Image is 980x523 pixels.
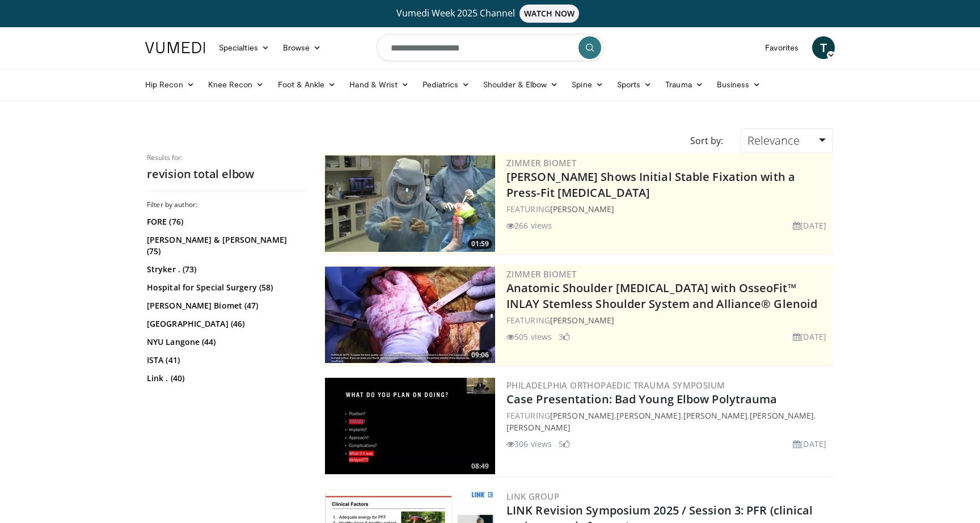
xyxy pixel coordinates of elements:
[747,133,800,148] span: Relevance
[325,378,495,474] img: d0e4f918-ce73-4d60-9168-dfcc6753585a.300x170_q85_crop-smart_upscale.jpg
[325,155,495,252] img: 6bc46ad6-b634-4876-a934-24d4e08d5fac.300x170_q85_crop-smart_upscale.jpg
[616,410,681,421] a: [PERSON_NAME]
[550,204,614,214] a: [PERSON_NAME]
[506,314,831,326] div: FEATURING
[559,331,570,343] li: 3
[519,5,580,23] span: WATCH NOW
[343,73,416,96] a: Hand & Wrist
[506,438,552,450] li: 306 views
[506,391,778,407] a: Case Presentation: Bad Young Elbow Polytrauma
[658,73,710,96] a: Trauma
[325,267,495,363] img: 59d0d6d9-feca-4357-b9cd-4bad2cd35cb6.300x170_q85_crop-smart_upscale.jpg
[793,331,826,343] li: [DATE]
[710,73,768,96] a: Business
[506,280,817,311] a: Anatomic Shoulder [MEDICAL_DATA] with OsseoFit™ INLAY Stemless Shoulder System and Alliance® Glenoid
[325,378,495,474] a: 08:49
[147,336,303,348] a: NYU Langone (44)
[271,73,343,96] a: Foot & Ankle
[212,36,276,59] a: Specialties
[506,169,795,200] a: [PERSON_NAME] Shows Initial Stable Fixation with a Press-Fit [MEDICAL_DATA]
[147,300,303,311] a: [PERSON_NAME] Biomet (47)
[506,410,831,433] div: FEATURING , , , ,
[147,216,303,227] a: FORE (76)
[793,438,826,450] li: [DATE]
[147,153,306,162] p: Results for:
[793,220,826,231] li: [DATE]
[325,155,495,252] a: 01:59
[147,318,303,330] a: [GEOGRAPHIC_DATA] (46)
[559,438,570,450] li: 5
[147,167,306,182] h2: revision total elbow
[740,128,833,153] a: Relevance
[476,73,565,96] a: Shoulder & Elbow
[506,331,552,343] li: 505 views
[506,203,831,215] div: FEATURING
[468,239,492,249] span: 01:59
[750,410,814,421] a: [PERSON_NAME]
[565,73,610,96] a: Spine
[506,379,725,391] a: Philadelphia Orthopaedic Trauma Symposium
[147,234,303,257] a: [PERSON_NAME] & [PERSON_NAME] (75)
[506,491,559,502] a: LINK Group
[468,461,492,471] span: 08:49
[506,268,576,280] a: Zimmer Biomet
[201,73,271,96] a: Knee Recon
[147,200,306,209] h3: Filter by author:
[147,5,833,23] a: Vumedi Week 2025 ChannelWATCH NOW
[147,282,303,293] a: Hospital for Special Surgery (58)
[812,36,835,59] a: T
[683,410,747,421] a: [PERSON_NAME]
[138,73,201,96] a: Hip Recon
[147,264,303,275] a: Stryker . (73)
[550,410,614,421] a: [PERSON_NAME]
[147,355,303,366] a: ISTA (41)
[506,422,571,433] a: [PERSON_NAME]
[682,128,732,153] div: Sort by:
[506,220,552,231] li: 266 views
[506,157,576,168] a: Zimmer Biomet
[550,315,614,326] a: [PERSON_NAME]
[377,34,603,61] input: Search topics, interventions
[325,267,495,363] a: 09:06
[276,36,328,59] a: Browse
[145,42,205,53] img: VuMedi Logo
[416,73,476,96] a: Pediatrics
[147,373,303,384] a: Link . (40)
[468,350,492,360] span: 09:06
[610,73,659,96] a: Sports
[758,36,805,59] a: Favorites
